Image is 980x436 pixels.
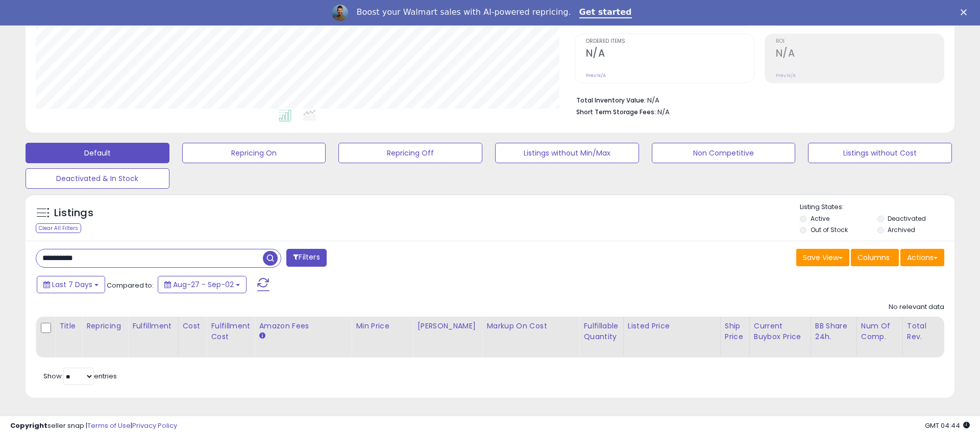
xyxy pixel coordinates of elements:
[576,93,937,106] li: N/A
[10,421,177,431] div: seller snap | |
[888,214,926,223] label: Deactivated
[808,143,952,163] button: Listings without Cost
[583,321,619,342] div: Fulfillable Quantity
[87,421,131,430] a: Terms of Use
[332,5,348,21] img: Profile image for Adrian
[37,276,105,293] button: Last 7 Days
[259,321,347,331] div: Amazon Fees
[776,47,944,61] h2: N/A
[286,249,326,267] button: Filters
[628,321,716,331] div: Listed Price
[586,47,754,61] h2: N/A
[10,421,47,430] strong: Copyright
[132,421,177,430] a: Privacy Policy
[417,321,478,331] div: [PERSON_NAME]
[576,108,656,116] b: Short Term Storage Fees:
[861,321,898,342] div: Num of Comp.
[59,321,78,331] div: Title
[259,331,265,341] small: Amazon Fees.
[495,143,639,163] button: Listings without Min/Max
[961,9,971,15] div: Close
[132,321,174,331] div: Fulfillment
[356,321,408,331] div: Min Price
[26,168,169,189] button: Deactivated & In Stock
[356,7,571,17] div: Boost your Walmart sales with AI-powered repricing.
[857,252,890,263] span: Columns
[776,72,796,79] small: Prev: N/A
[52,279,92,290] span: Last 7 Days
[811,214,829,223] label: Active
[338,143,482,163] button: Repricing Off
[43,371,117,381] span: Show: entries
[888,225,915,234] label: Archived
[173,279,234,290] span: Aug-27 - Sep-02
[652,143,796,163] button: Non Competitive
[183,321,203,331] div: Cost
[900,249,944,266] button: Actions
[754,321,806,342] div: Current Buybox Price
[800,202,954,212] p: Listing States:
[107,280,154,290] span: Compared to:
[482,317,579,357] th: The percentage added to the cost of goods (COGS) that forms the calculator for Min & Max prices.
[925,421,970,430] span: 2025-09-10 04:44 GMT
[586,72,606,79] small: Prev: N/A
[889,302,944,312] div: No relevant data
[586,39,754,44] span: Ordered Items
[576,96,646,105] b: Total Inventory Value:
[657,107,670,117] span: N/A
[796,249,849,266] button: Save View
[811,225,848,234] label: Out of Stock
[26,143,169,163] button: Default
[486,321,575,331] div: Markup on Cost
[815,321,852,342] div: BB Share 24h.
[54,206,93,220] h5: Listings
[182,143,326,163] button: Repricing On
[907,321,944,342] div: Total Rev.
[851,249,899,266] button: Columns
[579,7,632,18] a: Get started
[776,39,944,44] span: ROI
[158,276,247,293] button: Aug-27 - Sep-02
[211,321,250,342] div: Fulfillment Cost
[86,321,124,331] div: Repricing
[36,223,81,233] div: Clear All Filters
[725,321,745,342] div: Ship Price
